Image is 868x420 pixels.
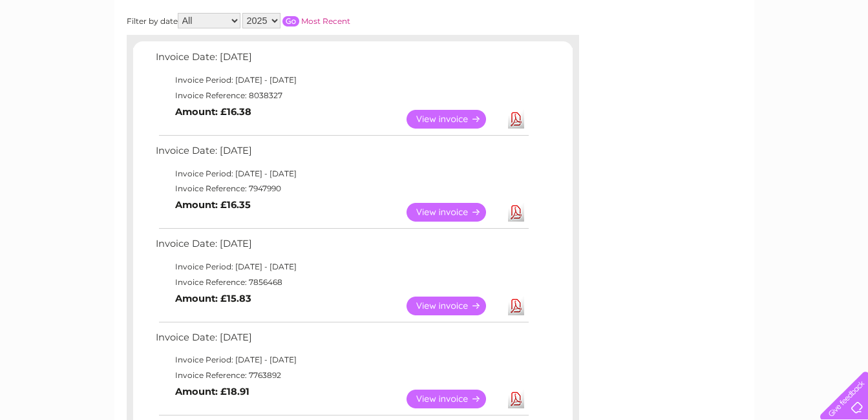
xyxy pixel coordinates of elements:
a: Download [508,110,524,129]
a: Log out [825,55,856,65]
a: Blog [756,55,774,65]
a: View [407,203,502,222]
td: Invoice Period: [DATE] - [DATE] [153,166,531,182]
td: Invoice Date: [DATE] [153,48,531,72]
td: Invoice Date: [DATE] [153,235,531,259]
a: Telecoms [709,55,748,65]
td: Invoice Period: [DATE] - [DATE] [153,72,531,88]
td: Invoice Date: [DATE] [153,142,531,166]
a: Contact [782,55,814,65]
b: Amount: £18.91 [175,386,249,397]
div: Clear Business is a trading name of Verastar Limited (registered in [GEOGRAPHIC_DATA] No. 3667643... [129,7,740,63]
b: Amount: £16.35 [175,199,251,211]
div: Filter by date [127,13,466,28]
td: Invoice Period: [DATE] - [DATE] [153,259,531,275]
a: Download [508,203,524,222]
a: View [407,297,502,315]
a: 0333 014 3131 [624,6,714,23]
a: View [407,390,502,408]
a: Download [508,390,524,408]
td: Invoice Reference: 7763892 [153,368,531,383]
td: Invoice Date: [DATE] [153,329,531,353]
a: Most Recent [301,16,350,26]
td: Invoice Reference: 8038327 [153,88,531,103]
b: Amount: £16.38 [175,106,251,118]
img: logo.png [30,34,96,73]
td: Invoice Period: [DATE] - [DATE] [153,352,531,368]
a: View [407,110,502,129]
a: Download [508,297,524,315]
a: Energy [673,55,701,65]
b: Amount: £15.83 [175,293,251,304]
td: Invoice Reference: 7856468 [153,275,531,290]
td: Invoice Reference: 7947990 [153,181,531,196]
a: Water [640,55,665,65]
